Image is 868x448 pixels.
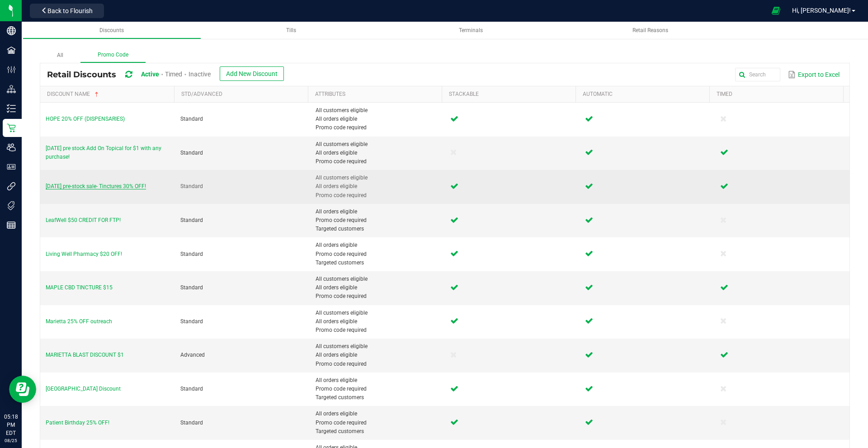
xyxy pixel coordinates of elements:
span: Advanced [180,352,205,358]
span: All orders eligible [316,410,439,418]
span: Sortable [93,91,100,98]
span: Targeted customers [316,225,439,233]
span: Open Ecommerce Menu [766,2,786,19]
p: 05:18 PM EDT [4,413,18,437]
inline-svg: Retail [7,123,16,132]
div: Retail Discounts [47,66,291,83]
span: Patient Birthday 25% OFF! [46,420,109,426]
span: LeafWell $50 CREDIT FOR FTP! [46,217,121,223]
span: Promo code required [316,157,439,166]
span: All orders eligible [316,115,439,123]
span: Standard [180,420,203,426]
p: 08/25 [4,437,18,444]
span: All customers eligible [316,106,439,115]
span: MAPLE CBD TINCTURE $15 [46,284,113,291]
span: Promo code required [316,123,439,132]
label: Promo Code [80,48,146,63]
span: Standard [180,251,203,257]
label: All [40,48,80,62]
inline-svg: Facilities [7,46,16,55]
span: Active [141,71,159,78]
span: Marietta 25% OFF outreach [46,318,112,325]
span: Targeted customers [316,393,439,402]
span: All customers eligible [316,275,439,283]
a: StackableSortable [449,91,572,98]
span: All orders eligible [316,149,439,157]
span: Standard [180,150,203,156]
a: TimedSortable [717,91,840,98]
inline-svg: User Roles [7,162,16,171]
span: Promo code required [316,216,439,225]
span: Promo code required [316,360,439,368]
span: Discounts [99,27,124,33]
span: Targeted customers [316,259,439,267]
span: Terminals [459,27,483,33]
span: All customers eligible [316,174,439,182]
span: Promo code required [316,250,439,259]
span: All orders eligible [316,283,439,292]
inline-svg: Tags [7,201,16,210]
span: Promo code required [316,385,439,393]
span: Back to Flourish [47,7,93,14]
inline-svg: Inventory [7,104,16,113]
span: Promo code required [316,191,439,200]
button: Export to Excel [786,67,842,82]
span: [DATE] pre stock Add On Topical for $1 with any purchase! [46,145,161,160]
inline-svg: Configuration [7,65,16,74]
span: Standard [180,284,203,291]
span: Promo code required [316,326,439,335]
span: Targeted customers [316,427,439,436]
input: Search [735,68,780,81]
button: Back to Flourish [30,4,104,18]
span: All orders eligible [316,376,439,385]
span: All orders eligible [316,182,439,191]
inline-svg: Distribution [7,85,16,94]
inline-svg: Reports [7,221,16,230]
span: All orders eligible [316,351,439,359]
span: Add New Discount [226,70,278,77]
a: AttributesSortable [315,91,438,98]
a: AutomaticSortable [583,91,706,98]
span: [DATE] pre-stock sale- Tinctures 30% OFF! [46,183,146,189]
span: HOPE 20% OFF (DISPENSARIES) [46,116,125,122]
iframe: Resource center [9,376,36,403]
span: Standard [180,217,203,223]
a: Std/AdvancedSortable [181,91,304,98]
span: Inactive [189,71,211,78]
span: Living Well Pharmacy $20 OFF! [46,251,122,257]
inline-svg: Integrations [7,182,16,191]
span: Standard [180,386,203,392]
span: All customers eligible [316,342,439,351]
inline-svg: Company [7,26,16,35]
span: All orders eligible [316,241,439,250]
span: Standard [180,116,203,122]
inline-svg: Users [7,143,16,152]
span: All orders eligible [316,207,439,216]
span: Tills [286,27,296,33]
span: Standard [180,318,203,325]
span: Standard [180,183,203,189]
span: Hi, [PERSON_NAME]! [792,7,851,14]
button: Add New Discount [220,66,284,81]
span: Timed [165,71,182,78]
span: Retail Reasons [632,27,668,33]
span: All orders eligible [316,317,439,326]
span: [GEOGRAPHIC_DATA] Discount [46,386,121,392]
span: Promo code required [316,419,439,427]
span: Promo code required [316,292,439,301]
span: All customers eligible [316,140,439,149]
span: All customers eligible [316,309,439,317]
span: MARIETTA BLAST DISCOUNT $1 [46,352,124,358]
a: Discount NameSortable [47,91,170,98]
